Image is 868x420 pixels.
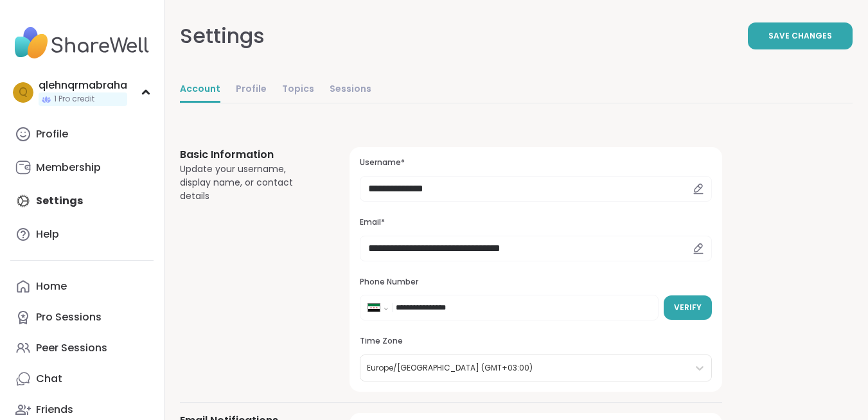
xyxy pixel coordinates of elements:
[360,336,712,347] h3: Time Zone
[36,127,68,141] div: Profile
[10,219,154,250] a: Help
[36,227,59,241] div: Help
[36,372,62,386] div: Chat
[36,279,67,293] div: Home
[36,310,102,324] div: Pro Sessions
[360,217,712,228] h3: Email*
[236,77,267,103] a: Profile
[10,302,154,333] a: Pro Sessions
[330,77,371,103] a: Sessions
[54,94,94,105] span: 1 Pro credit
[282,77,314,103] a: Topics
[768,30,832,42] span: Save Changes
[10,152,154,183] a: Membership
[39,78,127,92] div: qlehnqrmabraha
[180,77,220,103] a: Account
[748,22,853,49] button: Save Changes
[19,84,28,101] span: q
[10,333,154,363] a: Peer Sessions
[664,295,712,320] button: Verify
[10,21,154,66] img: ShareWell Nav Logo
[360,277,712,288] h3: Phone Number
[36,403,73,417] div: Friends
[36,341,107,355] div: Peer Sessions
[360,157,712,168] h3: Username*
[10,271,154,302] a: Home
[674,302,702,313] span: Verify
[180,147,319,162] h3: Basic Information
[10,119,154,150] a: Profile
[10,363,154,394] a: Chat
[36,161,101,175] div: Membership
[180,21,265,51] div: Settings
[180,162,319,203] div: Update your username, display name, or contact details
